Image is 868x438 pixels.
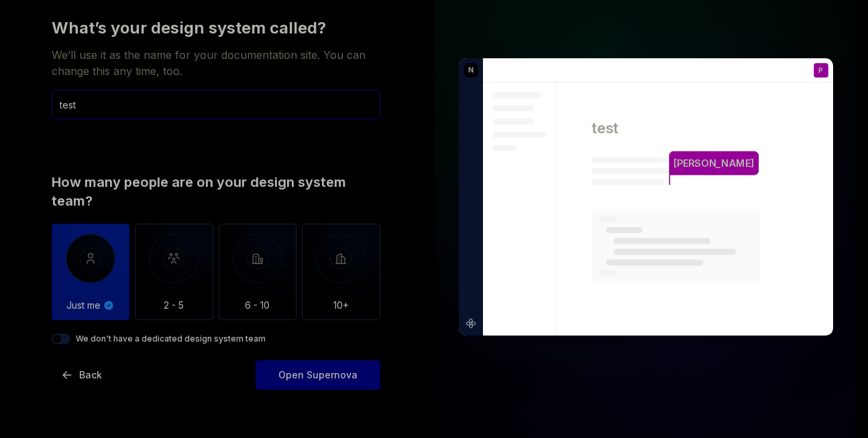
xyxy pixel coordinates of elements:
[52,173,380,210] div: How many people are on your design system team?
[278,368,358,382] span: Open Supernova
[52,47,380,79] div: We’ll use it as the name for your documentation site. You can change this any time, too.
[673,156,754,171] p: [PERSON_NAME]
[52,360,113,390] button: Back
[76,334,266,344] label: We don't have a dedicated design system team
[52,17,380,39] div: What’s your design system called?
[52,90,380,119] input: Design system name
[256,360,380,390] button: Open Supernova
[79,368,102,382] span: Back
[592,119,619,138] p: test
[818,67,823,74] p: P
[464,64,474,76] p: N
